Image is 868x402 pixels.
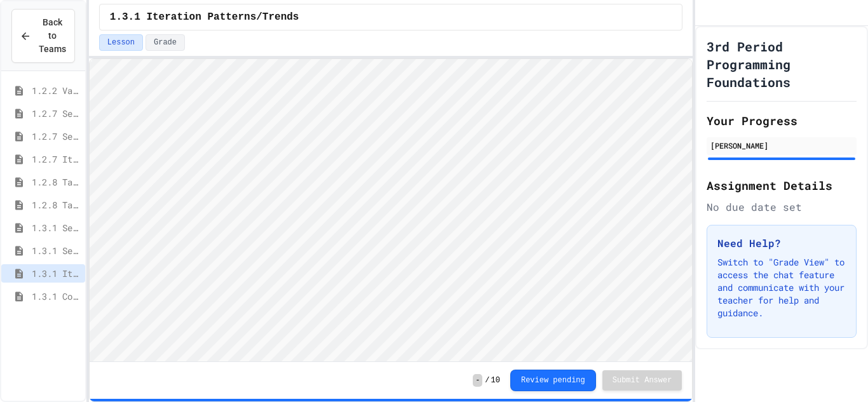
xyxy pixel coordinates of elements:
[510,370,596,391] button: Review pending
[99,34,143,51] button: Lesson
[110,10,299,25] span: 1.3.1 Iteration Patterns/Trends
[707,37,857,91] h1: 3rd Period Programming Foundations
[32,290,80,303] span: 1.3.1 Combined Algorithims
[485,375,489,385] span: /
[11,9,75,63] button: Back to Teams
[32,107,80,120] span: 1.2.7 Sequencing
[717,236,846,251] h3: Need Help?
[473,374,482,387] span: -
[707,112,857,130] h2: Your Progress
[32,267,80,280] span: 1.3.1 Iteration Patterns/Trends
[32,198,80,211] span: 1.2.8 Task 2
[32,221,80,234] span: 1.3.1 Sequencing Patterns/Trends
[146,34,185,51] button: Grade
[39,16,66,56] span: Back to Teams
[32,175,80,189] span: 1.2.8 Task 1
[491,375,500,385] span: 10
[32,244,80,257] span: 1.3.1 Selection Patterns/Trends
[32,130,80,143] span: 1.2.7 Selection
[717,256,846,319] p: Switch to "Grade View" to access the chat feature and communicate with your teacher for help and ...
[32,84,80,97] span: 1.2.2 Variable Types
[32,152,80,166] span: 1.2.7 Iteration
[90,59,693,361] iframe: Snap! Programming Environment
[613,375,672,385] span: Submit Answer
[707,199,857,215] div: No due date set
[602,370,682,391] button: Submit Answer
[710,140,853,151] div: [PERSON_NAME]
[707,177,857,194] h2: Assignment Details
